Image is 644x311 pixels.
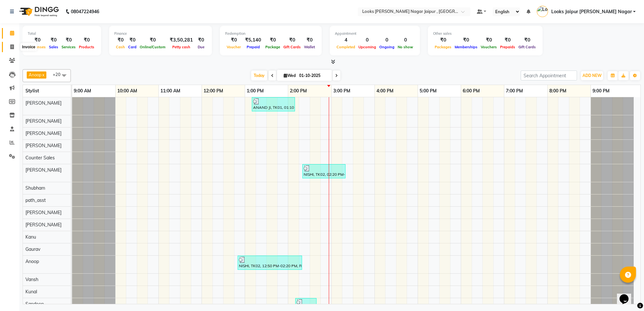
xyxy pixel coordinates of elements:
[461,86,481,96] a: 6:00 PM
[77,36,96,44] div: ₹0
[127,36,138,44] div: ₹0
[517,45,537,49] span: Gift Cards
[479,36,498,44] div: ₹0
[72,86,93,96] a: 9:00 AM
[396,45,415,49] span: No show
[47,45,60,49] span: Sales
[252,98,294,110] div: ANAND JI, TK01, 01:10 PM-02:10 PM, Stylist Cut(M) (₹700),[PERSON_NAME] Trimming (₹500)
[25,130,62,136] span: [PERSON_NAME]
[245,45,261,49] span: Prepaid
[25,301,44,307] span: Sandeep
[25,289,37,295] span: Kunal
[25,100,62,106] span: [PERSON_NAME]
[282,36,302,44] div: ₹0
[264,45,282,49] span: Package
[20,43,37,51] div: Invoice
[25,185,45,191] span: Shubham
[114,31,207,36] div: Finance
[202,86,225,96] a: 12:00 PM
[396,36,415,44] div: 0
[357,45,378,49] span: Upcoming
[25,210,62,215] span: [PERSON_NAME]
[25,167,62,173] span: [PERSON_NAME]
[335,31,415,36] div: Appointment
[225,31,317,36] div: Redemption
[25,118,62,124] span: [PERSON_NAME]
[25,143,62,148] span: [PERSON_NAME]
[77,45,96,49] span: Products
[60,36,77,44] div: ₹0
[195,36,207,44] div: ₹0
[433,31,537,36] div: Other sales
[537,6,548,17] img: Looks Jaipur Malviya Nagar
[25,259,39,264] span: Anoop
[375,86,395,96] a: 4:00 PM
[25,277,38,282] span: Vansh
[453,36,479,44] div: ₹0
[498,45,517,49] span: Prepaids
[357,36,378,44] div: 0
[297,71,329,80] input: 2025-10-01
[60,45,77,49] span: Services
[127,45,138,49] span: Card
[433,36,453,44] div: ₹0
[302,45,317,49] span: Wallet
[498,36,517,44] div: ₹0
[245,86,265,96] a: 1:00 PM
[238,257,301,269] div: NISHI, TK02, 12:50 PM-02:20 PM, Roots Touchup Inoa(F) (₹2000),Stylist Cut(F) (₹1200)
[335,36,357,44] div: 4
[288,86,308,96] a: 2:00 PM
[28,31,96,36] div: Total
[303,165,345,177] div: NISHI, TK02, 02:20 PM-03:20 PM, Face Bleach(F) (₹500),Chin Threading (₹80)
[25,155,55,161] span: Counter Sales
[167,36,195,44] div: ₹3,50,281
[591,86,611,96] a: 9:00 PM
[504,86,525,96] a: 7:00 PM
[251,71,267,80] span: Today
[581,71,603,80] button: ADD NEW
[521,71,577,80] input: Search Appointment
[171,45,192,49] span: Petty cash
[582,73,601,78] span: ADD NEW
[302,36,317,44] div: ₹0
[335,45,357,49] span: Completed
[53,72,65,77] span: +20
[25,197,46,203] span: path_asst
[418,86,438,96] a: 5:00 PM
[617,285,638,305] iframe: chat widget
[71,3,99,21] b: 08047224946
[25,222,62,228] span: [PERSON_NAME]
[517,36,537,44] div: ₹0
[282,73,297,78] span: Wed
[16,3,61,21] img: logo
[378,36,396,44] div: 0
[433,45,453,49] span: Packages
[25,234,36,240] span: Kanu
[138,36,167,44] div: ₹0
[114,36,127,44] div: ₹0
[47,36,60,44] div: ₹0
[42,72,44,77] a: x
[453,45,479,49] span: Memberships
[282,45,302,49] span: Gift Cards
[159,86,182,96] a: 11:00 AM
[29,72,42,77] span: Anoop
[225,36,242,44] div: ₹0
[116,86,139,96] a: 10:00 AM
[264,36,282,44] div: ₹0
[225,45,242,49] span: Voucher
[479,45,498,49] span: Vouchers
[138,45,167,49] span: Online/Custom
[242,36,264,44] div: ₹5,140
[378,45,396,49] span: Ongoing
[114,45,127,49] span: Cash
[548,86,568,96] a: 8:00 PM
[551,8,632,15] span: Looks Jaipur [PERSON_NAME] Nagar
[196,45,206,49] span: Due
[25,246,40,252] span: Gaurav
[28,36,47,44] div: ₹0
[25,88,39,94] span: Stylist
[332,86,352,96] a: 3:00 PM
